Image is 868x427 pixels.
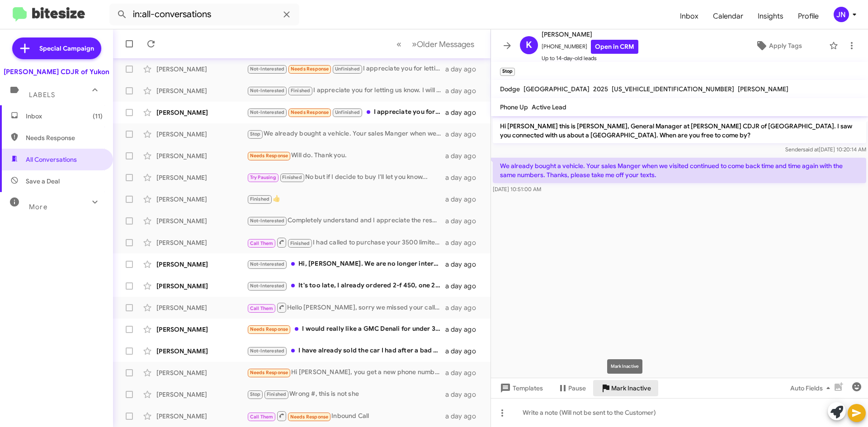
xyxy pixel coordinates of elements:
div: [PERSON_NAME] [156,260,247,269]
span: Up to 14-day-old leads [542,54,638,63]
div: a day ago [445,282,483,291]
span: [DATE] 10:51:00 AM [493,186,541,192]
button: Next [406,35,480,53]
div: I would really like a GMC Denali for under 30,000 do you have anything like that or a GMC sierra ... [247,324,445,334]
span: Special Campaign [39,44,94,53]
a: Inbox [673,3,706,29]
span: Save a Deal [26,177,60,186]
button: Templates [491,380,550,396]
span: Not-Interested [250,88,285,94]
span: Not-Interested [250,261,285,267]
span: Try Pausing [250,174,276,180]
span: Not-Interested [250,66,285,72]
div: a day ago [445,108,483,117]
button: Auto Fields [783,380,841,396]
p: Hi [PERSON_NAME] this is [PERSON_NAME], General Manager at [PERSON_NAME] CDJR of [GEOGRAPHIC_DATA... [493,118,866,143]
span: Sender [DATE] 10:20:14 AM [785,146,866,153]
span: Call Them [250,305,274,311]
div: [PERSON_NAME] [156,325,247,334]
div: I appreciate you for letting us know. I will get this updated in our system but if you ever find ... [247,64,445,74]
div: I had called to purchase your 3500 limited.... at the time it was listed at $85k. I made an offer... [247,237,445,248]
span: Pause [568,380,586,396]
div: a day ago [445,130,483,139]
span: Finished [282,174,302,180]
div: [PERSON_NAME] [156,282,247,291]
button: Previous [391,35,407,53]
div: Hi [PERSON_NAME], you get a new phone number? [247,367,445,378]
div: Will do. Thank you. [247,150,445,161]
div: [PERSON_NAME] [156,151,247,160]
span: Auto Fields [790,380,834,396]
div: a day ago [445,216,483,225]
button: JN [826,7,858,22]
span: Unfinished [335,66,360,72]
span: Finished [290,240,310,246]
span: [PHONE_NUMBER] [542,40,638,54]
span: Needs Response [291,66,329,72]
div: Wrong #, this is not she [247,389,445,399]
nav: Page navigation example [392,35,480,53]
small: Stop [500,68,515,76]
div: I appreciate you for letting us know. I will get this updated in our system but if you ever find ... [247,85,445,96]
span: Not-Interested [250,283,285,289]
div: Hello [PERSON_NAME], sorry we missed your call. Are you still in the market for a vehicle, such a... [247,302,445,313]
div: a day ago [445,412,483,421]
div: a day ago [445,325,483,334]
span: [PERSON_NAME] [542,29,638,40]
div: JN [834,7,849,22]
div: a day ago [445,173,483,182]
span: Needs Response [250,326,288,332]
span: Not-Interested [250,348,285,354]
span: Stop [250,131,261,137]
div: I appreciate you for letting us know. I will get this updated in our system but if you ever find ... [247,107,445,117]
div: [PERSON_NAME] [156,238,247,247]
span: Older Messages [417,39,474,49]
div: a day ago [445,238,483,247]
span: (11) [93,112,103,121]
a: Profile [791,3,826,29]
div: It's too late, I already ordered 2-f 450, one 2025 and another 2026. [247,281,445,291]
div: a day ago [445,368,483,377]
span: All Conversations [26,155,77,164]
span: Mark Inactive [611,380,651,396]
div: [PERSON_NAME] [156,65,247,74]
div: a day ago [445,151,483,160]
div: [PERSON_NAME] CDJR of Yukon [4,67,109,76]
button: Apply Tags [732,38,825,54]
div: 👍 [247,194,445,204]
div: [PERSON_NAME] [156,303,247,312]
span: [PERSON_NAME] [738,85,788,93]
span: Finished [250,196,270,202]
span: Dodge [500,85,520,93]
span: Not-Interested [250,218,285,224]
span: [GEOGRAPHIC_DATA] [524,85,590,93]
div: [PERSON_NAME] [156,130,247,139]
div: Hi, [PERSON_NAME]. We are no longer interested. Thank you. [247,259,445,269]
div: [PERSON_NAME] [156,412,247,421]
div: [PERSON_NAME] [156,390,247,399]
span: Apply Tags [769,38,802,54]
span: Inbox [26,112,103,121]
div: [PERSON_NAME] [156,347,247,356]
span: Needs Response [26,133,103,142]
div: We already bought a vehicle. Your sales Manger when we visited continued to come back time and ti... [247,129,445,139]
span: Phone Up [500,103,528,111]
span: « [396,38,401,50]
div: a day ago [445,303,483,312]
span: Labels [29,91,55,99]
span: Templates [498,380,543,396]
div: Inbound Call [247,410,445,422]
span: Calendar [706,3,750,29]
div: I have already sold the car I had after a bad experience with staff last week at [PERSON_NAME]. I... [247,346,445,356]
div: a day ago [445,347,483,356]
div: a day ago [445,260,483,269]
div: [PERSON_NAME] [156,195,247,204]
span: Needs Response [250,153,288,159]
div: [PERSON_NAME] [156,216,247,225]
button: Mark Inactive [593,380,658,396]
div: a day ago [445,65,483,74]
button: Pause [550,380,593,396]
div: [PERSON_NAME] [156,86,247,95]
